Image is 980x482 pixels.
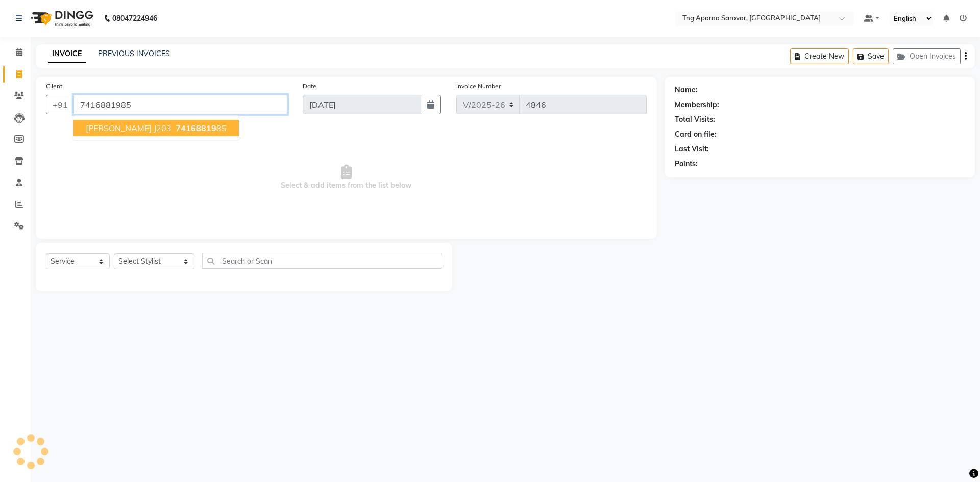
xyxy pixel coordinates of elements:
button: Open Invoices [893,48,961,64]
img: logo [26,4,96,33]
a: INVOICE [48,45,86,63]
span: Select & add items from the list below [46,126,647,229]
label: Invoice Number [456,82,501,91]
button: +91 [46,95,75,114]
div: Name: [675,85,698,95]
div: Total Visits: [675,114,715,125]
div: Membership: [675,99,719,110]
input: Search or Scan [202,253,442,269]
div: Points: [675,159,698,169]
label: Client [46,82,62,91]
button: Save [853,48,889,64]
input: Search by Name/Mobile/Email/Code [73,95,287,114]
span: 74168819 [176,123,216,133]
label: Date [303,82,316,91]
b: 08047224946 [112,4,157,33]
span: [PERSON_NAME] J203 [86,123,171,133]
div: Card on file: [675,129,717,140]
a: PREVIOUS INVOICES [98,49,170,58]
div: Last Visit: [675,144,709,155]
ngb-highlight: 85 [174,123,227,133]
button: Create New [790,48,849,64]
